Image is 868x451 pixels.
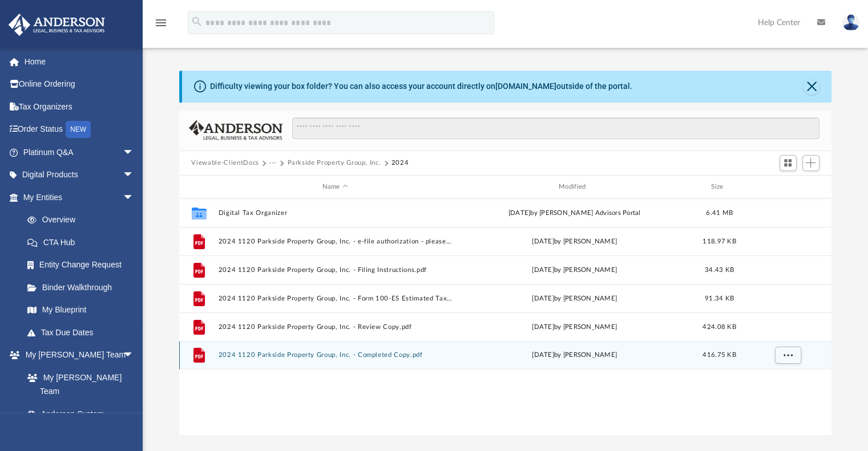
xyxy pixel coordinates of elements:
a: Platinum Q&Aarrow_drop_down [8,141,151,164]
button: 2024 1120 Parkside Property Group, Inc. - Review Copy.pdf [218,323,452,331]
div: [DATE] by [PERSON_NAME] [457,294,691,304]
span: arrow_drop_down [123,141,146,164]
span: 91.34 KB [704,295,733,302]
a: Tax Organizers [8,95,151,118]
i: menu [154,16,168,30]
a: Digital Productsarrow_drop_down [8,164,151,186]
div: [DATE] by [PERSON_NAME] Advisors Portal [457,208,691,218]
button: More options [774,347,801,364]
span: 118.97 KB [703,238,736,245]
span: arrow_drop_down [123,344,146,367]
span: arrow_drop_down [123,186,146,209]
input: Search files and folders [292,117,819,139]
button: Add [802,155,819,171]
div: [DATE] by [PERSON_NAME] [457,351,691,361]
div: grid [179,198,832,434]
button: Close [804,79,819,95]
div: [DATE] by [PERSON_NAME] [457,322,691,332]
a: My [PERSON_NAME] Teamarrow_drop_down [8,344,146,367]
a: Anderson System [16,403,146,425]
a: menu [154,22,168,30]
a: Binder Walkthrough [16,276,151,299]
button: Digital Tax Organizer [218,209,452,217]
button: Switch to Grid View [780,155,797,171]
button: Viewable-ClientDocs [191,158,259,168]
a: CTA Hub [16,231,151,254]
div: NEW [66,121,91,138]
span: 6.41 MB [706,210,733,216]
div: [DATE] by [PERSON_NAME] [457,265,691,275]
i: search [191,15,203,28]
a: Tax Due Dates [16,321,151,344]
div: Size [696,182,742,192]
button: ··· [269,158,277,168]
button: 2024 1120 Parkside Property Group, Inc. - Completed Copy.pdf [218,352,452,359]
img: Anderson Advisors Platinum Portal [5,14,108,36]
span: 416.75 KB [703,352,736,359]
a: Online Ordering [8,73,151,96]
a: Entity Change Request [16,254,151,277]
button: 2024 1120 Parkside Property Group, Inc. - e-file authorization - please sign.pdf [218,238,452,245]
span: 424.08 KB [703,324,736,330]
div: [DATE] by [PERSON_NAME] [457,237,691,247]
div: id [747,182,827,192]
a: Overview [16,209,151,231]
button: Parkside Property Group, Inc. [287,158,381,168]
button: 2024 1120 Parkside Property Group, Inc. - Filing Instructions.pdf [218,266,452,274]
div: Name [217,182,452,192]
span: 34.43 KB [704,267,733,273]
a: My Blueprint [16,299,146,322]
a: Home [8,50,151,73]
div: Difficulty viewing your box folder? You can also access your account directly on outside of the p... [210,80,632,92]
span: arrow_drop_down [123,164,146,187]
a: My [PERSON_NAME] Team [16,366,140,403]
div: id [184,182,212,192]
button: 2024 [391,158,409,168]
button: 2024 1120 Parkside Property Group, Inc. - Form 100-ES Estimated Tax Voucher.pdf [218,295,452,302]
a: Order StatusNEW [8,118,151,141]
a: [DOMAIN_NAME] [495,82,556,91]
img: User Pic [842,14,859,31]
a: My Entitiesarrow_drop_down [8,186,151,209]
div: Modified [457,182,692,192]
